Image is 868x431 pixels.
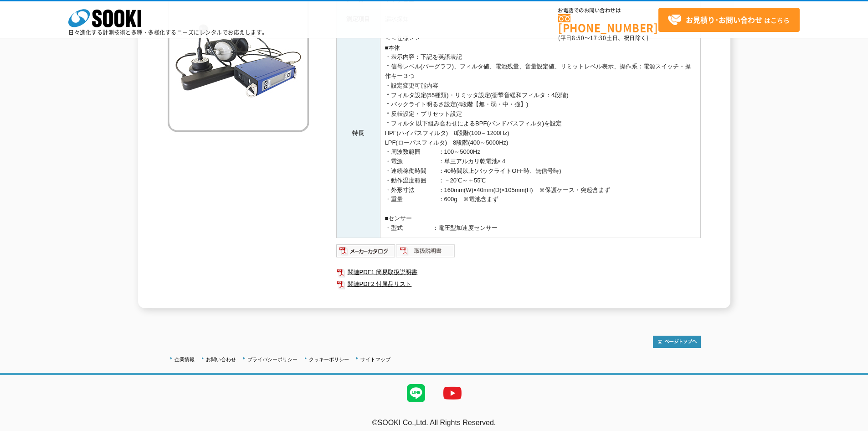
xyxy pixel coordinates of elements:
img: トップページへ [653,336,701,348]
a: メーカーカタログ [336,249,396,256]
a: 企業情報 [175,357,195,362]
p: 日々進化する計測技術と多種・多様化するニーズにレンタルでお応えします。 [68,30,268,35]
span: はこちら [668,13,790,27]
span: (平日 ～ 土日、祝日除く) [558,34,648,42]
a: プライバシーポリシー [247,357,298,362]
img: YouTube [434,375,471,411]
a: 取扱説明書 [396,249,456,256]
img: メーカーカタログ [336,244,396,258]
a: お問い合わせ [206,357,236,362]
a: クッキーポリシー [309,357,349,362]
a: [PHONE_NUMBER] [558,14,658,33]
a: お見積り･お問い合わせはこちら [658,8,800,32]
a: 関連PDF1 簡易取扱説明書 [336,266,701,278]
td: ＜＜仕様＞＞ ■本体 ・表示内容：下記を英語表記 ＊信号レベル(バーグラフ)、フィルタ値、電池残量、音量設定値、リミットレベル表示、操作系：電源スイッチ・操作キー３つ ・設定変更可能内容 ＊フィ... [380,29,700,238]
span: 8:50 [572,34,585,42]
span: お電話でのお問い合わせは [558,8,658,13]
img: LINE [398,375,434,411]
strong: お見積り･お問い合わせ [686,14,762,25]
img: 取扱説明書 [396,244,456,258]
a: サイトマップ [360,357,390,362]
a: 関連PDF2 付属品リスト [336,278,701,290]
span: 17:30 [590,34,606,42]
th: 特長 [336,29,380,238]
